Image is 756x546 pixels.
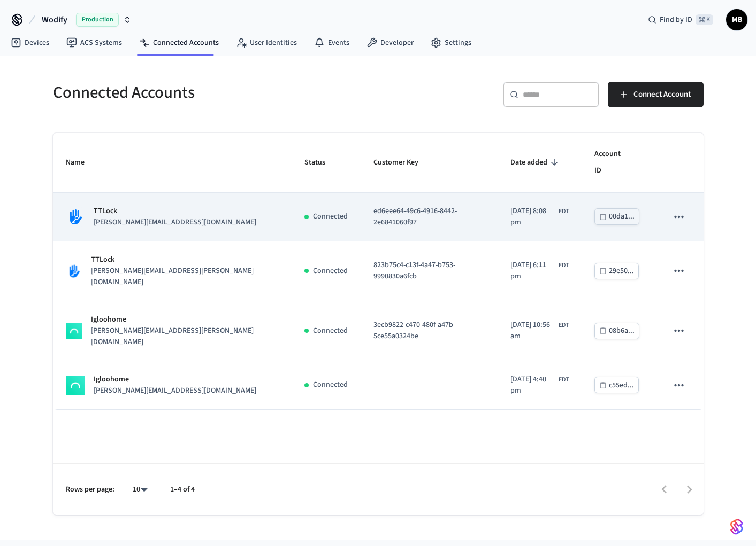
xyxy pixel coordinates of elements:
p: Connected [313,325,348,337]
span: [DATE] 10:56 am [510,319,556,342]
a: Developer [358,33,422,52]
span: ⌘ K [696,14,713,25]
p: Igloohome [91,314,279,325]
img: TTLock Logo, Square [66,263,82,279]
a: Settings [422,33,480,52]
div: America/New_York [510,260,569,282]
a: ACS Systems [58,33,131,52]
span: EDT [559,321,569,330]
img: igloohome_logo [66,323,82,339]
p: [PERSON_NAME][EMAIL_ADDRESS][PERSON_NAME][DOMAIN_NAME] [91,266,279,288]
p: 823b75c4-c13f-4a47-b753-9990830a6fcb [373,260,485,282]
p: 3ecb9822-c470-480f-a47b-5ce55a0324be [373,319,485,342]
th: Customer Key [361,133,498,193]
a: User Identities [227,33,306,52]
span: MB [727,10,746,29]
span: Name [66,154,98,171]
span: [DATE] 4:40 pm [510,374,556,396]
span: Wodify [42,13,67,26]
p: TTLock [94,206,256,217]
span: [DATE] 6:11 pm [510,260,556,282]
button: 08b6a... [594,323,639,339]
a: Events [306,33,358,52]
span: Connect Account [633,88,691,102]
div: 08b6a... [609,324,635,338]
div: Find by ID⌘ K [639,10,722,29]
p: 1–4 of 4 [170,484,195,495]
img: SeamLogoGradient.69752ec5.svg [730,518,743,535]
p: [PERSON_NAME][EMAIL_ADDRESS][DOMAIN_NAME] [94,217,256,228]
span: Find by ID [660,14,692,25]
span: EDT [559,207,569,216]
a: Connected Accounts [131,33,227,52]
img: igloohome_logo [66,376,85,395]
button: 00da1... [594,208,639,225]
button: MB [726,9,747,30]
span: Production [76,13,119,27]
h5: Connected Accounts [53,82,372,104]
div: America/New_York [510,374,569,396]
div: America/New_York [510,319,569,342]
span: Account ID [594,146,643,180]
p: Rows per page: [66,484,114,495]
span: [DATE] 8:08 pm [510,206,556,228]
p: ed6eee64-49c6-4916-8442-2e6841060f97 [373,206,485,228]
span: EDT [559,261,569,270]
p: TTLock [91,254,279,266]
p: Connected [313,211,348,222]
div: 29e50... [609,264,634,278]
div: 00da1... [609,210,635,223]
table: sticky table [53,133,704,410]
button: 29e50... [594,263,639,279]
a: Devices [2,33,58,52]
button: c55ed... [594,377,639,393]
span: EDT [559,375,569,385]
button: Connect Account [608,82,704,107]
div: America/New_York [510,206,569,228]
img: TTLock Logo, Square [66,207,85,227]
p: [PERSON_NAME][EMAIL_ADDRESS][DOMAIN_NAME] [94,385,256,396]
span: Status [304,154,339,171]
p: Connected [313,266,348,277]
div: c55ed... [609,379,634,392]
p: [PERSON_NAME][EMAIL_ADDRESS][PERSON_NAME][DOMAIN_NAME] [91,325,279,348]
p: Igloohome [94,374,256,385]
p: Connected [313,379,348,391]
span: Date added [510,154,561,171]
div: 10 [127,482,153,497]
